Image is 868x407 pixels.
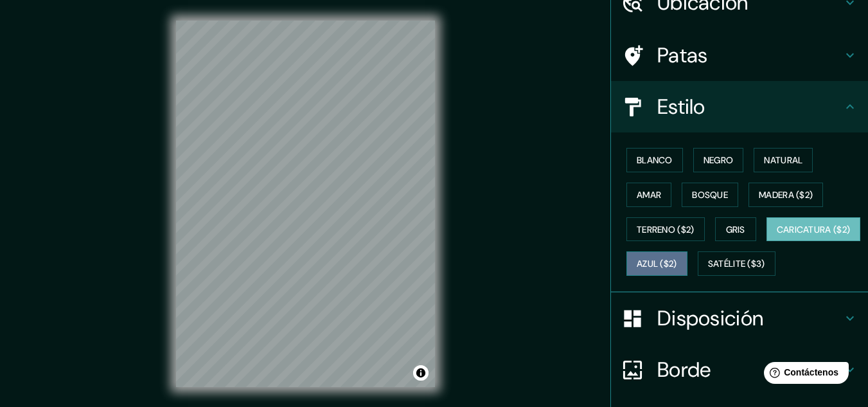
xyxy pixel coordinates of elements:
[637,154,673,166] font: Blanco
[657,93,705,120] font: Estilo
[692,189,728,201] font: Bosque
[611,293,868,344] div: Disposición
[682,183,738,207] button: Bosque
[637,258,677,270] font: Azul ($2)
[726,224,745,235] font: Gris
[748,183,823,207] button: Madera ($2)
[626,217,705,242] button: Terreno ($2)
[693,148,744,172] button: Negro
[777,224,851,235] font: Caricatura ($2)
[759,189,813,201] font: Madera ($2)
[626,148,683,172] button: Blanco
[657,305,763,332] font: Disposición
[764,154,802,166] font: Natural
[715,217,756,242] button: Gris
[766,217,861,242] button: Caricatura ($2)
[708,258,765,270] font: Satélite ($3)
[626,183,671,207] button: Amar
[637,189,661,201] font: Amar
[754,148,813,172] button: Natural
[611,81,868,132] div: Estilo
[626,251,687,276] button: Azul ($2)
[176,21,435,387] canvas: Mapa
[754,357,854,393] iframe: Lanzador de widgets de ayuda
[611,30,868,81] div: Patas
[413,365,429,381] button: Activar o desactivar atribución
[657,42,708,69] font: Patas
[611,344,868,395] div: Borde
[704,154,734,166] font: Negro
[698,251,775,276] button: Satélite ($3)
[657,356,711,383] font: Borde
[637,224,695,235] font: Terreno ($2)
